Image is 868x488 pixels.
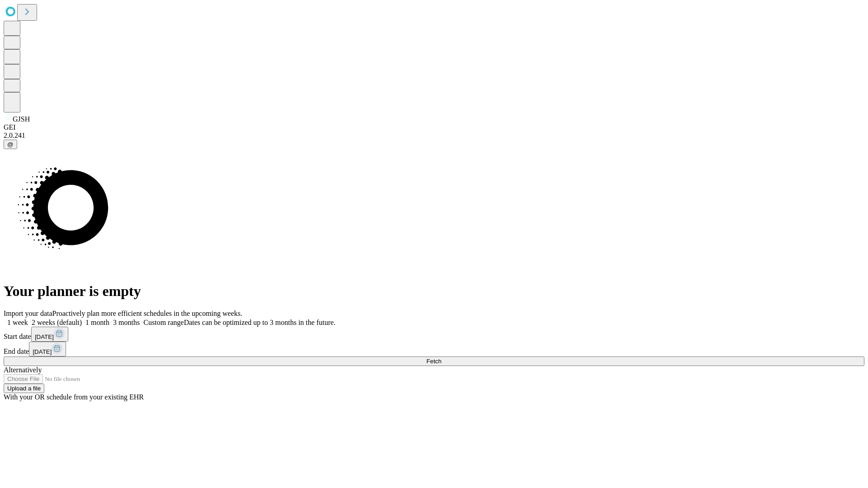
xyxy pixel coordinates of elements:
span: With your OR schedule from your existing EHR [4,393,144,401]
span: Alternatively [4,366,42,374]
div: 2.0.241 [4,131,864,140]
span: [DATE] [35,333,54,340]
span: 2 weeks (default) [32,319,82,326]
button: @ [4,140,17,149]
div: End date [4,342,864,357]
span: Fetch [426,358,441,365]
span: Proactively plan more efficient schedules in the upcoming weeks. [52,310,242,317]
span: Dates can be optimized up to 3 months in the future. [184,319,335,326]
button: Upload a file [4,384,44,393]
button: Fetch [4,357,864,366]
span: 1 week [7,319,28,326]
span: 1 month [85,319,109,326]
span: [DATE] [33,348,52,355]
span: 3 months [113,319,140,326]
button: [DATE] [31,327,68,342]
div: Start date [4,327,864,342]
h1: Your planner is empty [4,283,864,300]
button: [DATE] [29,342,66,357]
span: GJSH [13,115,30,123]
span: Custom range [143,319,184,326]
span: Import your data [4,310,52,317]
span: @ [7,141,14,148]
div: GEI [4,123,864,131]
